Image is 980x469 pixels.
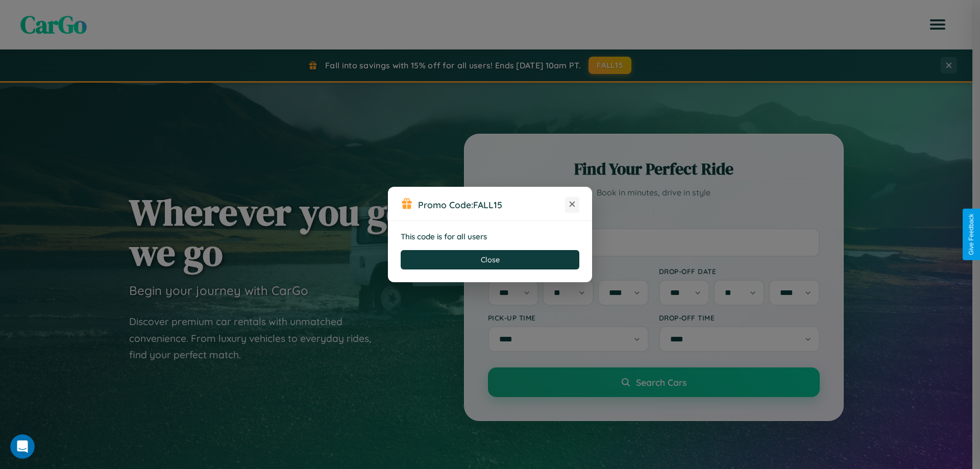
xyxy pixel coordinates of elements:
b: FALL15 [473,199,502,210]
div: Give Feedback [968,214,975,255]
button: Close [401,250,579,269]
h3: Promo Code: [418,199,565,210]
iframe: Intercom live chat [10,434,35,459]
strong: This code is for all users [401,232,487,241]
